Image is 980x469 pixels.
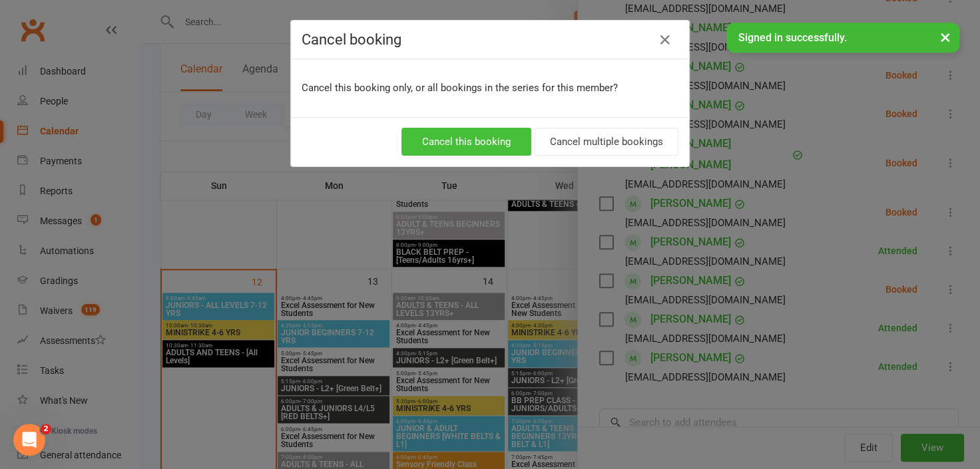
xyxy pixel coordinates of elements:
[302,31,678,48] h4: Cancel booking
[535,128,678,156] button: Cancel multiple bookings
[654,29,676,51] button: Close
[302,80,678,96] p: Cancel this booking only, or all bookings in the series for this member?
[13,424,45,456] iframe: Intercom live chat
[41,424,51,434] span: 2
[401,128,531,156] button: Cancel this booking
